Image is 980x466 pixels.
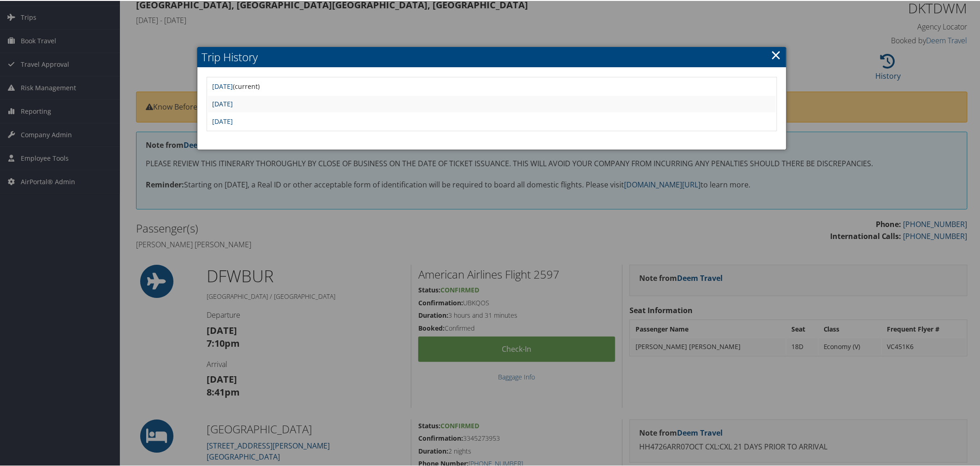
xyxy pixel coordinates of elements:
h2: Trip History [197,46,787,66]
a: [DATE] [213,81,233,90]
td: (current) [208,77,776,94]
a: [DATE] [213,99,233,107]
a: × [771,45,781,63]
a: [DATE] [213,116,233,125]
